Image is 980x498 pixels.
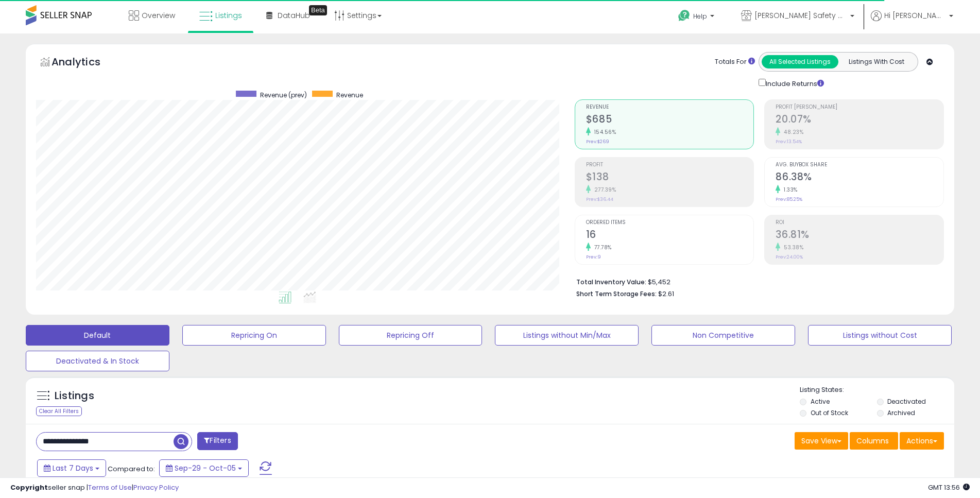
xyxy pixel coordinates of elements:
[776,254,803,260] small: Prev: 24.00%
[586,220,754,226] span: Ordered Items
[586,105,754,110] span: Revenue
[37,459,106,477] button: Last 7 Days
[871,10,953,33] a: Hi [PERSON_NAME]
[591,128,616,136] small: 154.56%
[309,5,327,15] div: Tooltip anchor
[884,10,946,21] span: Hi [PERSON_NAME]
[776,105,943,110] span: Profit [PERSON_NAME]
[715,57,755,67] div: Totals For
[278,10,310,21] span: DataHub
[576,289,657,298] b: Short Term Storage Fees:
[197,432,237,450] button: Filters
[776,139,802,145] small: Prev: 13.54%
[336,91,363,99] span: Revenue
[856,436,889,446] span: Columns
[651,325,795,346] button: Non Competitive
[693,12,707,21] span: Help
[586,254,601,260] small: Prev: 9
[780,186,798,194] small: 1.33%
[658,289,674,299] span: $2.61
[260,91,307,99] span: Revenue (prev)
[339,325,483,346] button: Repricing Off
[586,139,609,145] small: Prev: $269
[586,113,754,127] h2: $685
[215,10,242,21] span: Listings
[175,463,236,473] span: Sep-29 - Oct-05
[586,196,613,202] small: Prev: $36.44
[495,325,639,346] button: Listings without Min/Max
[36,406,82,416] div: Clear All Filters
[586,171,754,185] h2: $138
[10,483,48,492] strong: Copyright
[928,483,970,492] span: 2025-10-13 13:56 GMT
[795,432,848,450] button: Save View
[776,113,943,127] h2: 20.07%
[26,351,169,371] button: Deactivated & In Stock
[586,229,754,243] h2: 16
[133,483,179,492] a: Privacy Policy
[142,10,175,21] span: Overview
[811,408,848,417] label: Out of Stock
[751,77,836,89] div: Include Returns
[850,432,898,450] button: Columns
[887,397,926,406] label: Deactivated
[591,186,616,194] small: 277.39%
[776,220,943,226] span: ROI
[780,244,803,251] small: 53.38%
[670,2,725,33] a: Help
[26,325,169,346] button: Default
[776,171,943,185] h2: 86.38%
[53,463,93,473] span: Last 7 Days
[762,55,838,68] button: All Selected Listings
[159,459,249,477] button: Sep-29 - Oct-05
[887,408,915,417] label: Archived
[838,55,915,68] button: Listings With Cost
[591,244,612,251] small: 77.78%
[800,385,954,395] p: Listing States:
[55,389,94,403] h5: Listings
[900,432,944,450] button: Actions
[776,196,802,202] small: Prev: 85.25%
[576,278,646,286] b: Total Inventory Value:
[51,55,121,72] h5: Analytics
[88,483,132,492] a: Terms of Use
[754,10,847,21] span: [PERSON_NAME] Safety & Supply
[576,275,936,287] li: $5,452
[108,464,155,474] span: Compared to:
[811,397,830,406] label: Active
[10,483,179,493] div: seller snap | |
[776,229,943,243] h2: 36.81%
[678,9,691,22] i: Get Help
[780,128,803,136] small: 48.23%
[586,162,754,168] span: Profit
[182,325,326,346] button: Repricing On
[808,325,952,346] button: Listings without Cost
[776,162,943,168] span: Avg. Buybox Share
